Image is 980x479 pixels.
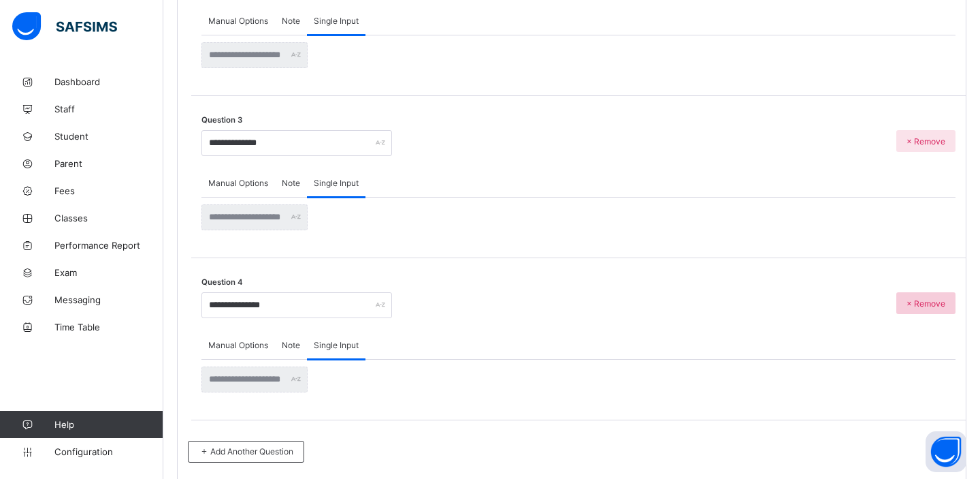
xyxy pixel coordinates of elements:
[208,178,268,188] span: Manual Options
[201,115,242,125] label: Question 3
[54,294,163,305] span: Messaging
[208,340,268,350] span: Manual Options
[199,446,293,457] span: Add Another Question
[906,136,945,146] span: × Remove
[926,431,966,472] button: Open asap
[314,340,359,350] span: Single Input
[12,12,117,41] img: safsims
[54,419,163,430] span: Help
[208,16,268,26] span: Manual Options
[54,267,163,278] span: Exam
[201,277,243,287] label: Question 4
[54,104,163,114] span: Staff
[314,16,359,26] span: Single Input
[54,185,163,196] span: Fees
[906,298,945,309] span: × Remove
[54,446,163,457] span: Configuration
[282,16,300,26] span: Note
[54,213,163,223] span: Classes
[54,240,163,251] span: Performance Report
[54,76,163,87] span: Dashboard
[54,131,163,142] span: Student
[54,158,163,169] span: Parent
[282,178,300,188] span: Note
[282,340,300,350] span: Note
[54,322,163,333] span: Time Table
[314,178,359,188] span: Single Input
